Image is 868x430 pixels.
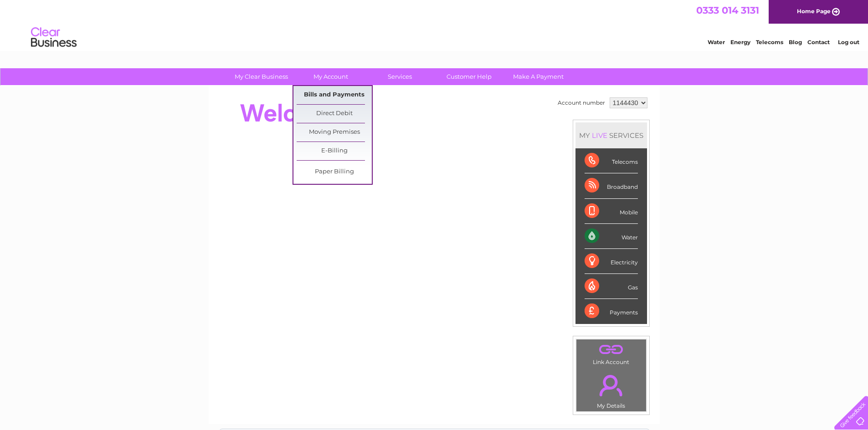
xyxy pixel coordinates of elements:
[838,39,859,46] a: Log out
[576,367,647,412] td: My Details
[31,24,77,51] img: logo.png
[789,39,802,46] a: Blog
[219,5,650,44] div: Clear Business is a trading name of Verastar Limited (registered in [GEOGRAPHIC_DATA] No. 3667643...
[297,86,372,104] a: Bills and Payments
[585,173,638,198] div: Broadband
[579,369,644,401] a: .
[575,122,647,148] div: MY SERVICES
[585,224,638,249] div: Water
[708,39,725,46] a: Water
[501,68,576,85] a: Make A Payment
[576,339,647,368] td: Link Account
[756,39,783,46] a: Telecoms
[585,299,638,324] div: Payments
[585,274,638,299] div: Gas
[297,163,372,181] a: Paper Billing
[807,39,830,46] a: Contact
[555,95,607,111] td: Account number
[297,105,372,123] a: Direct Debit
[431,68,507,85] a: Customer Help
[297,123,372,142] a: Moving Premises
[585,148,638,173] div: Telecoms
[730,39,750,46] a: Energy
[224,68,299,85] a: My Clear Business
[297,142,372,160] a: E-Billing
[293,68,368,85] a: My Account
[590,131,609,140] div: LIVE
[585,249,638,274] div: Electricity
[696,5,759,16] a: 0333 014 3131
[362,68,437,85] a: Services
[585,199,638,224] div: Mobile
[579,342,644,358] a: .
